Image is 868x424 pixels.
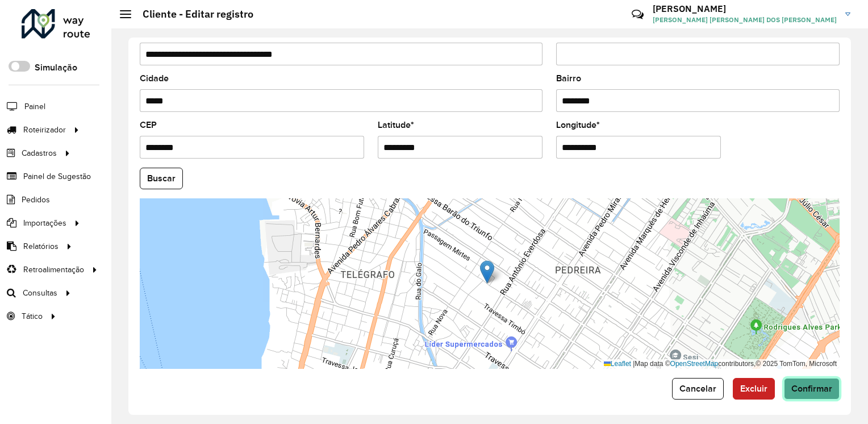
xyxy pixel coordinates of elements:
h2: Cliente - Editar registro [131,8,253,20]
span: Relatórios [23,240,59,252]
h3: [PERSON_NAME] [653,3,837,14]
div: Map data © contributors,© 2025 TomTom, Microsoft [601,359,840,369]
span: [PERSON_NAME] [PERSON_NAME] DOS [PERSON_NAME] [653,15,837,25]
label: Longitude [556,118,600,132]
button: Buscar [140,168,183,189]
img: Marker [480,260,494,284]
a: Contato Rápido [625,2,650,27]
span: Retroalimentação [23,264,84,276]
button: Cancelar [672,378,724,400]
label: Latitude [378,118,414,132]
label: Bairro [556,72,581,85]
span: Consultas [23,287,57,299]
button: Excluir [733,378,775,400]
label: CEP [140,118,157,132]
span: Tático [22,310,43,322]
button: Confirmar [784,378,840,400]
span: | [633,360,635,368]
a: OpenStreetMap [670,360,719,368]
span: Painel de Sugestão [23,171,91,182]
span: Excluir [740,384,767,393]
span: Cancelar [679,384,716,393]
span: Confirmar [791,384,832,393]
span: Importações [23,217,66,229]
span: Pedidos [22,194,50,206]
a: Leaflet [604,360,631,368]
label: Simulação [35,61,77,74]
span: Cadastros [22,147,57,159]
span: Roteirizador [23,124,66,136]
label: Cidade [140,72,169,85]
span: Painel [24,101,45,113]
